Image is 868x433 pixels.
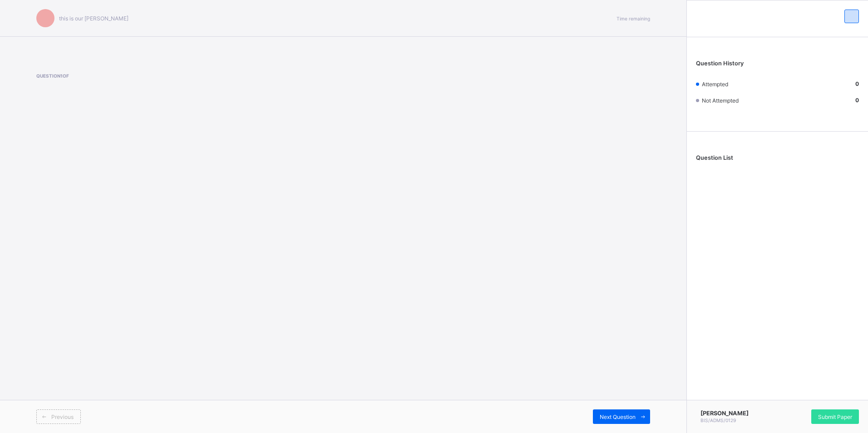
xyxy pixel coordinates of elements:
span: Not Attempted [702,97,739,104]
span: Question List [696,154,733,161]
span: Attempted [702,81,728,88]
span: Question 1 of [36,73,419,79]
span: Previous [51,413,74,420]
b: 0 [855,80,859,87]
span: Question History [696,60,744,67]
span: BIS/ADMS/0129 [700,418,736,423]
span: [PERSON_NAME] [700,410,749,417]
span: this is our [PERSON_NAME] [59,15,128,22]
span: Submit Paper [818,413,852,420]
b: 0 [855,97,859,103]
span: Time remaining [616,16,650,21]
span: Next Question [600,413,636,420]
